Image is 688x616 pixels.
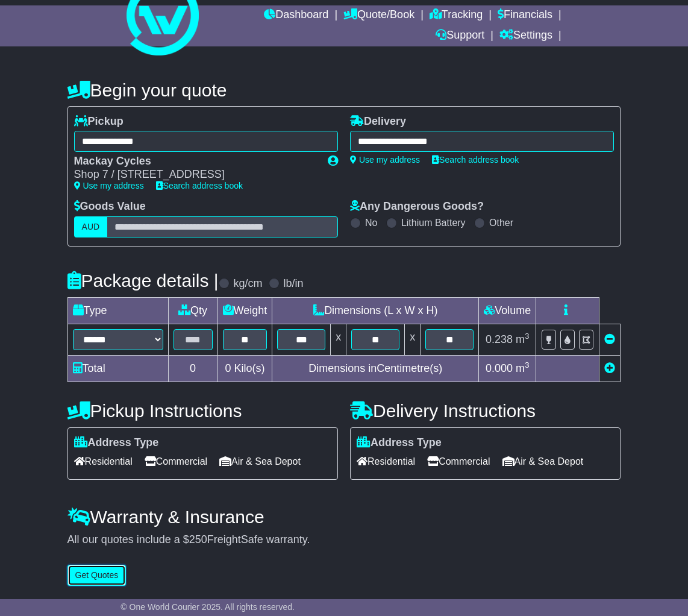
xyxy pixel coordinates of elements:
label: Other [489,217,513,228]
label: Pickup [74,115,124,128]
td: 0 [168,355,217,382]
h4: Begin your quote [67,80,621,100]
span: m [516,362,530,374]
td: Type [67,297,168,324]
a: Quote/Book [343,5,414,26]
td: x [331,324,346,355]
span: Commercial [145,452,207,471]
label: Address Type [357,436,442,450]
td: x [405,324,421,355]
label: No [365,217,377,228]
a: Support [436,26,484,46]
h4: Package details | [67,271,219,291]
sup: 3 [525,360,530,369]
a: Search address book [432,155,519,165]
span: 0.238 [486,333,513,345]
div: All our quotes include a $ FreightSafe warranty. [67,533,621,547]
td: Volume [479,297,536,324]
a: Remove this item [604,333,615,345]
span: Commercial [427,452,490,471]
span: Air & Sea Depot [219,452,301,471]
a: Tracking [430,5,483,26]
span: m [516,333,530,345]
button: Get Quotes [67,565,127,586]
label: Address Type [74,436,159,450]
label: kg/cm [234,277,263,291]
label: Delivery [350,115,406,128]
div: Shop 7 / [STREET_ADDRESS] [74,168,316,181]
td: Weight [217,297,272,324]
label: Lithium Battery [401,217,466,228]
span: Air & Sea Depot [502,452,584,471]
td: Total [67,355,168,382]
label: lb/in [284,277,304,291]
sup: 3 [525,332,530,341]
a: Add new item [604,362,615,374]
a: Search address book [156,181,243,190]
td: Dimensions (L x W x H) [272,297,479,324]
h4: Pickup Instructions [67,401,338,421]
label: Any Dangerous Goods? [350,200,484,213]
label: Goods Value [74,200,146,213]
span: Residential [74,452,133,471]
span: 250 [189,533,207,545]
h4: Warranty & Insurance [67,507,621,527]
span: © One World Courier 2025. All rights reserved. [120,602,295,612]
span: 0.000 [486,362,513,374]
td: Kilo(s) [217,355,272,382]
a: Settings [499,26,552,46]
a: Use my address [350,155,420,165]
label: AUD [74,216,108,237]
span: 0 [225,362,231,374]
div: Mackay Cycles [74,155,316,168]
a: Use my address [74,181,144,190]
td: Dimensions in Centimetre(s) [272,355,479,382]
span: Residential [357,452,415,471]
td: Qty [168,297,217,324]
h4: Delivery Instructions [350,401,621,421]
a: Financials [498,5,552,26]
a: Dashboard [264,5,328,26]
